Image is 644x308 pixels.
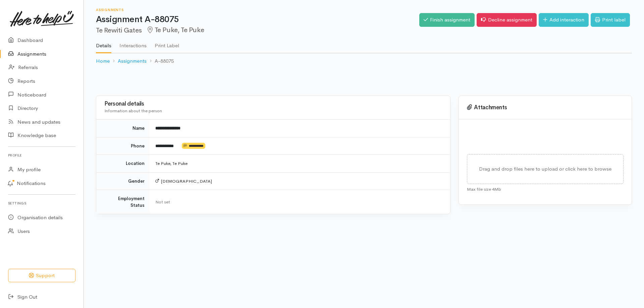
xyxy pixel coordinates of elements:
td: Phone [96,137,150,155]
h2: Te Rewiti Gates [96,26,419,34]
span: Drag and drop files here to upload or click here to browse [479,166,611,172]
h3: Personal details [104,101,442,107]
a: Assignments [118,57,147,65]
a: Print Label [155,34,179,53]
a: Interactions [119,34,147,53]
span: [DEMOGRAPHIC_DATA] [155,178,212,184]
a: Decline assignment [477,13,537,27]
td: Location [96,155,150,173]
span: Te Puke, Te Puke [146,26,204,34]
a: Home [96,57,110,65]
h1: Assignment A-88075 [96,15,419,24]
td: Gender [96,172,150,190]
td: Te Puke, Te Puke [150,155,450,173]
h6: Profile [8,151,75,160]
td: Name [96,120,150,137]
a: Finish assignment [419,13,475,27]
span: Not set [155,199,170,205]
nav: breadcrumb [96,53,632,69]
span: Information about the person [104,108,162,114]
li: A-88075 [147,57,174,65]
h3: Attachments [467,104,624,111]
h6: Settings [8,199,75,208]
a: Details [96,34,111,53]
a: Add interaction [539,13,589,27]
h6: Assignments [96,8,419,12]
button: Support [8,269,75,283]
div: Max file size 4Mb [467,184,624,193]
td: Employment Status [96,190,150,214]
a: Print label [591,13,630,27]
